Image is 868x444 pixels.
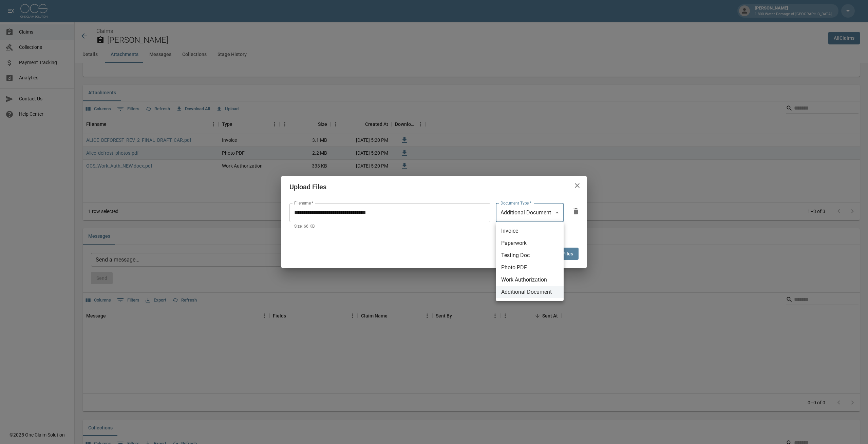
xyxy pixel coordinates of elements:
[496,249,564,262] li: Testing Doc
[496,237,564,249] li: Paperwork
[496,262,564,274] li: Photo PDF
[496,274,564,286] li: Work Authorization
[496,286,564,298] li: Additional Document
[496,225,564,237] li: Invoice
